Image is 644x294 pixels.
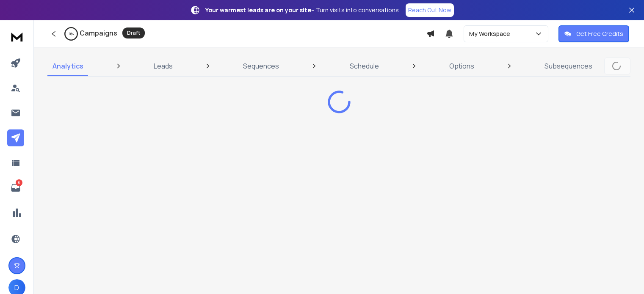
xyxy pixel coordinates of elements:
[408,6,451,14] p: Reach Out Now
[80,28,117,38] h1: Campaigns
[406,3,454,17] a: Reach Out Now
[47,56,88,76] a: Analytics
[205,6,399,14] p: – Turn visits into conversations
[544,61,592,71] p: Subsequences
[7,179,24,196] a: 5
[449,61,474,71] p: Options
[576,30,623,38] p: Get Free Credits
[122,27,145,38] div: Draft
[243,61,279,71] p: Sequences
[154,61,173,71] p: Leads
[16,179,22,186] p: 5
[205,6,311,14] strong: Your warmest leads are on your site
[238,56,284,76] a: Sequences
[539,56,597,76] a: Subsequences
[350,61,379,71] p: Schedule
[53,61,83,71] p: Analytics
[149,56,178,76] a: Leads
[469,30,514,38] p: My Workspace
[345,56,384,76] a: Schedule
[69,31,74,36] p: 0 %
[8,29,25,44] img: logo
[444,56,479,76] a: Options
[558,25,629,42] button: Get Free Credits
